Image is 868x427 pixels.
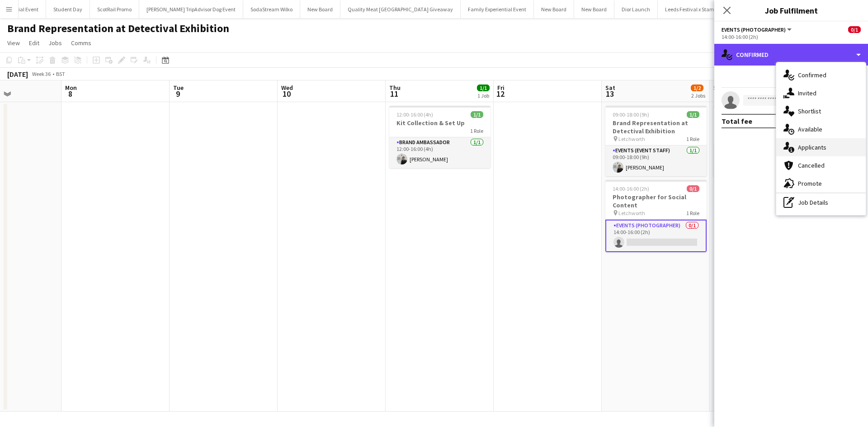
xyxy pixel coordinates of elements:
app-job-card: 09:00-18:00 (9h)1/1Brand Representation at Detectival Exhibition Letchworth1 RoleEvents (Event St... [605,106,707,176]
span: Sat [605,84,615,92]
span: 0/1 [848,26,861,33]
h1: Brand Representation at Detectival Exhibition [7,22,229,35]
div: Total fee [722,117,752,126]
span: 12:00-16:00 (4h) [396,111,433,118]
div: 2 Jobs [691,92,705,99]
app-card-role: Events (Event Staff)1/109:00-18:00 (9h)[PERSON_NAME] [605,145,707,176]
button: Quality Meat [GEOGRAPHIC_DATA] Giveaway [340,0,461,18]
span: 11 [388,89,401,99]
app-job-card: 12:00-16:00 (4h)1/1Kit Collection & Set Up1 RoleBrand Ambassador1/112:00-16:00 (4h)[PERSON_NAME] [389,106,491,168]
span: 9 [172,89,184,99]
span: 13 [604,89,615,99]
span: Shortlist [798,107,821,115]
span: Edit [29,39,39,47]
button: Student Day [46,0,90,18]
div: 1 Job [477,92,489,99]
span: Week 36 [30,70,52,77]
a: Edit [25,37,43,49]
span: 8 [64,89,77,99]
button: Family Experiential Event [461,0,534,18]
button: New Board [574,0,614,18]
button: Leeds Festival x Stamp out Spiking [658,0,751,18]
span: Tue [173,84,184,92]
span: Mon [65,84,77,92]
span: 1 Role [686,136,699,142]
button: SodaStream Wilko [243,0,300,18]
button: [PERSON_NAME] TripAdvisor Dog Event [139,0,243,18]
app-card-role: Events (Photographer)0/114:00-16:00 (2h) [605,220,707,252]
span: Applicants [798,143,826,151]
h3: Job Fulfilment [714,5,868,16]
span: 1/1 [477,84,490,91]
span: Comms [71,39,91,47]
a: Comms [67,37,95,49]
div: [DATE] [7,70,28,79]
span: 1 Role [686,210,699,216]
span: Confirmed [798,71,826,79]
div: Confirmed [714,44,868,66]
span: Promote [798,179,822,188]
span: 09:00-18:00 (9h) [613,111,649,118]
span: Cancelled [798,161,825,169]
h3: Brand Representation at Detectival Exhibition [713,119,815,135]
button: ScotRail Promo [90,0,139,18]
span: 10 [280,89,293,99]
div: 14:00-16:00 (2h) [722,33,861,40]
span: 1/2 [691,84,703,91]
span: Letchworth [618,210,645,216]
span: Sun [713,84,724,92]
h3: Kit Collection & Set Up [389,119,491,127]
div: Job Details [776,193,866,211]
span: 1/1 [471,111,483,118]
button: New Board [534,0,574,18]
span: 1/1 [687,111,699,118]
span: 12 [496,89,505,99]
span: Events (Photographer) [722,26,786,33]
app-job-card: 09:00-18:00 (9h)1/1Brand Representation at Detectival Exhibition Letchworth1 RoleEvents (Event St... [713,106,815,176]
div: BST [56,70,65,77]
span: 0/1 [687,185,699,192]
button: Dior Launch [614,0,658,18]
span: Available [798,125,822,133]
span: Wed [281,84,293,92]
button: New Board [300,0,340,18]
app-card-role: Events (Event Staff)1/109:00-18:00 (9h)[PERSON_NAME] [713,145,815,176]
span: Invited [798,89,816,97]
h3: Photographer for Social Content [605,193,707,209]
app-card-role: Brand Ambassador1/112:00-16:00 (4h)[PERSON_NAME] [389,137,491,168]
h3: Brand Representation at Detectival Exhibition [605,119,707,135]
span: Jobs [48,39,62,47]
button: Events (Photographer) [722,26,793,33]
app-job-card: 14:00-16:00 (2h)0/1Photographer for Social Content Letchworth1 RoleEvents (Photographer)0/114:00-... [605,180,707,252]
span: 14:00-16:00 (2h) [613,185,649,192]
span: Letchworth [618,136,645,142]
span: View [7,39,20,47]
a: Jobs [45,37,66,49]
span: Fri [497,84,505,92]
a: View [4,37,24,49]
span: Thu [389,84,401,92]
span: 14 [712,89,724,99]
span: 1 Role [470,127,483,134]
